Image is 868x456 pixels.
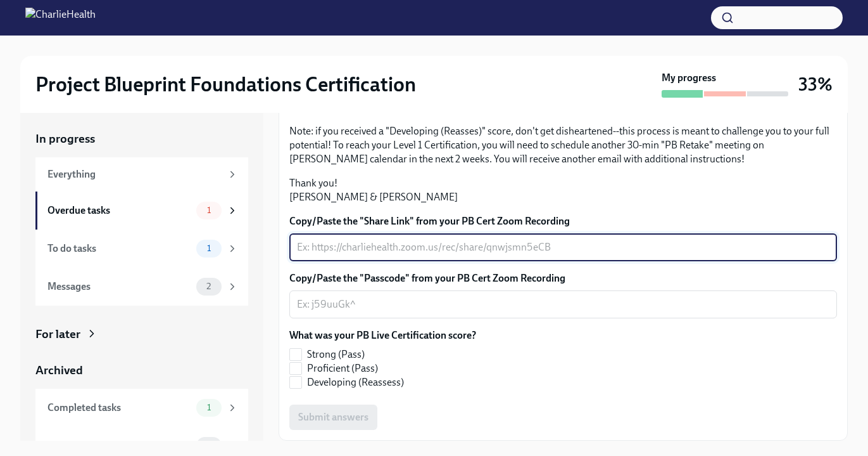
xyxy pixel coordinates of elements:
span: Developing (Reassess) [307,375,404,389]
div: Messages [47,280,191,294]
a: Messages2 [35,268,248,306]
div: For later [35,326,80,342]
label: Copy/Paste the "Share Link" from your PB Cert Zoom Recording [289,214,837,228]
span: Proficient (Pass) [307,362,378,375]
a: To do tasks1 [35,230,248,268]
a: For later [35,326,248,342]
span: 1 [199,403,218,412]
div: Messages [47,439,191,453]
span: Strong (Pass) [307,348,365,362]
span: 1 [199,205,218,215]
a: In progress [35,131,248,147]
div: To do tasks [47,242,191,256]
img: CharlieHealth [25,8,96,28]
span: 1 [199,244,218,253]
label: Copy/Paste the "Passcode" from your PB Cert Zoom Recording [289,271,837,285]
a: Everything [35,157,248,192]
a: Archived [35,362,248,379]
div: Everything [47,167,222,181]
a: Completed tasks1 [35,389,248,427]
h2: Project Blueprint Foundations Certification [35,72,416,97]
div: Completed tasks [47,401,191,415]
label: What was your PB Live Certification score? [289,329,476,342]
h3: 33% [798,73,833,96]
span: 2 [199,282,218,291]
p: Note: if you received a "Developing (Reasses)" score, don't get disheartened--this process is mea... [289,124,837,166]
div: Overdue tasks [47,204,191,218]
strong: My progress [662,71,716,85]
p: Thank you! [PERSON_NAME] & [PERSON_NAME] [289,176,837,204]
a: Overdue tasks1 [35,192,248,230]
